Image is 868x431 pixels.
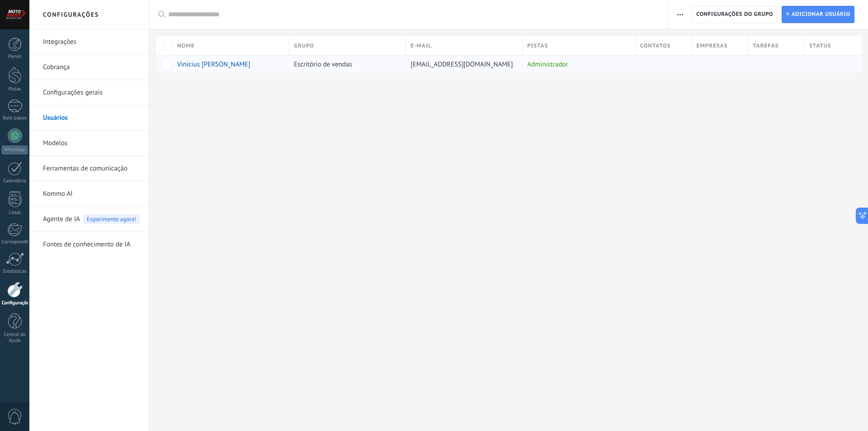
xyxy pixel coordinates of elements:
font: Empresas [697,43,728,49]
span: Vinicius Eduardo Lucato [177,60,250,69]
button: Mais [674,6,687,23]
a: Agente de IAExperimente agora! [43,207,140,232]
a: Configurações gerais [43,80,140,105]
li: Configurações gerais [29,80,149,105]
li: Fontes de conhecimento de IA [29,232,149,257]
li: Cobrança [29,55,149,80]
a: Integrações [43,29,140,55]
font: Agente de IA [43,215,80,223]
a: Adicionar usuário [782,6,854,23]
a: Kommo AI [43,181,140,207]
button: Configurações do grupo [692,6,777,23]
font: Listas [9,209,21,216]
a: Cobrança [43,55,140,80]
font: Contatos [640,43,671,49]
font: Pistas [9,86,21,92]
font: Estatísticas [3,268,27,275]
div: Escritório de vendas [289,56,401,73]
font: E-mail [410,43,432,49]
font: Configurações gerais [43,88,103,97]
font: Configurações [2,300,32,306]
font: Usuários [43,114,68,122]
font: Configurações [43,10,99,19]
a: Ferramentas de comunicação [43,156,140,181]
li: Integrações [29,29,149,55]
font: Bate-papos [3,115,27,121]
font: Correspondência [2,239,37,245]
font: Calendário [3,178,26,184]
font: Tarefas [753,43,778,49]
li: Modelos [29,131,149,156]
font: Cobrança [43,63,70,71]
font: Integrações [43,38,76,46]
font: Status [809,43,831,49]
li: Ferramentas de comunicação [29,156,149,181]
font: Pistas [527,43,548,49]
font: Central de Ajuda [4,332,25,344]
font: Escritório de vendas [294,60,352,69]
font: Nome [177,43,195,49]
font: WhatsApp [4,147,25,153]
font: Ferramentas de comunicação [43,164,127,173]
li: Kommo AI [29,181,149,207]
a: Usuários [43,105,140,131]
font: Kommo AI [43,189,73,198]
font: Configurações do grupo [696,11,773,18]
li: Usuários [29,105,149,131]
font: Grupo [294,43,314,49]
font: Experimente agora! [87,215,136,223]
font: Fontes de conhecimento de IA [43,240,130,249]
li: Agente de IA [29,207,149,232]
a: Modelos [43,131,140,156]
font: [EMAIL_ADDRESS][DOMAIN_NAME] [410,60,513,69]
font: Modelos [43,139,67,147]
font: Adicionar usuário [792,11,850,18]
font: Vinicius [PERSON_NAME] [177,60,250,69]
font: Painel [8,53,21,60]
font: Administrador [527,60,568,69]
a: Fontes de conhecimento de IA [43,232,140,257]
